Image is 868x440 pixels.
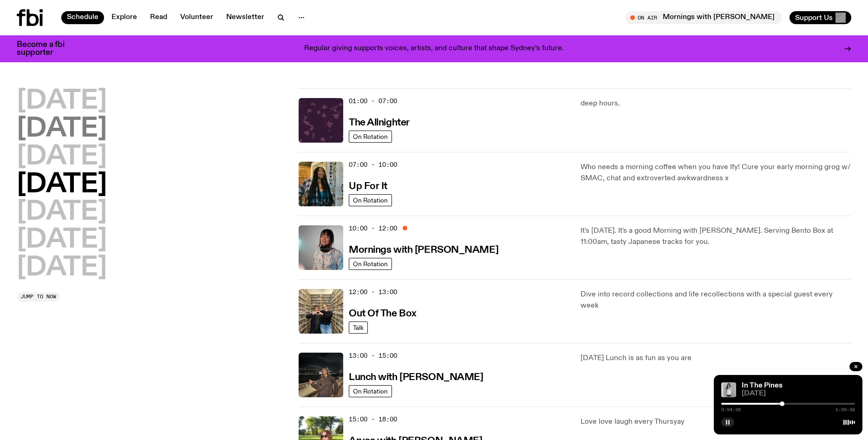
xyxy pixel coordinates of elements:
[175,11,219,24] a: Volunteer
[349,309,417,319] h3: Out Of The Box
[349,243,498,255] a: Mornings with [PERSON_NAME]
[106,11,143,24] a: Explore
[17,41,76,57] h3: Become a fbi supporter
[790,11,851,24] button: Support Us
[349,307,417,319] a: Out Of The Box
[353,260,388,267] span: On Rotation
[17,144,107,170] button: [DATE]
[299,353,343,397] img: Izzy Page stands above looking down at Opera Bar. She poses in front of the Harbour Bridge in the...
[299,162,343,206] img: Ify - a Brown Skin girl with black braided twists, looking up to the side with her tongue stickin...
[349,116,410,128] a: The Allnighter
[795,13,833,22] span: Support Us
[349,415,397,424] span: 15:00 - 18:00
[349,288,397,296] span: 12:00 - 13:00
[581,98,851,109] p: deep hours.
[349,322,368,334] a: Talk
[742,390,855,397] span: [DATE]
[353,387,388,394] span: On Rotation
[144,11,173,24] a: Read
[626,11,782,24] button: On AirMornings with [PERSON_NAME]
[349,180,387,191] a: Up For It
[581,162,851,184] p: Who needs a morning coffee when you have Ify! Cure your early morning grog w/ SMAC, chat and extr...
[349,194,392,206] a: On Rotation
[349,224,397,233] span: 10:00 - 12:00
[20,294,56,299] span: Jump to now
[349,351,397,360] span: 13:00 - 15:00
[742,382,783,389] a: In The Pines
[17,116,107,142] button: [DATE]
[349,160,397,169] span: 07:00 - 10:00
[17,172,107,198] button: [DATE]
[17,199,107,225] button: [DATE]
[353,197,388,204] span: On Rotation
[299,225,343,270] img: Kana Frazer is smiling at the camera with her head tilted slightly to her left. She wears big bla...
[581,353,851,364] p: [DATE] Lunch is as fun as you are
[61,11,104,24] a: Schedule
[299,289,343,334] img: Matt and Kate stand in the music library and make a heart shape with one hand each.
[349,131,392,143] a: On Rotation
[353,324,364,331] span: Talk
[721,407,741,412] span: 0:54:36
[17,292,60,302] button: Jump to now
[349,258,392,270] a: On Rotation
[304,45,564,53] p: Regular giving supports voices, artists, and culture that shape Sydney’s future.
[835,407,855,412] span: 1:59:58
[17,255,107,281] button: [DATE]
[349,118,410,128] h3: The Allnighter
[17,227,107,253] button: [DATE]
[349,97,397,105] span: 01:00 - 07:00
[349,182,387,191] h3: Up For It
[349,371,483,382] a: Lunch with [PERSON_NAME]
[349,385,392,397] a: On Rotation
[581,225,851,248] p: It's [DATE]. It's a good Morning with [PERSON_NAME]. Serving Bento Box at 11:00am, tasty Japanese...
[353,133,388,140] span: On Rotation
[581,289,851,311] p: Dive into record collections and life recollections with a special guest every week
[581,416,851,427] p: Love love laugh every Thursyay
[17,88,107,114] button: [DATE]
[221,11,270,24] a: Newsletter
[349,245,498,255] h3: Mornings with [PERSON_NAME]
[349,373,483,382] h3: Lunch with [PERSON_NAME]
